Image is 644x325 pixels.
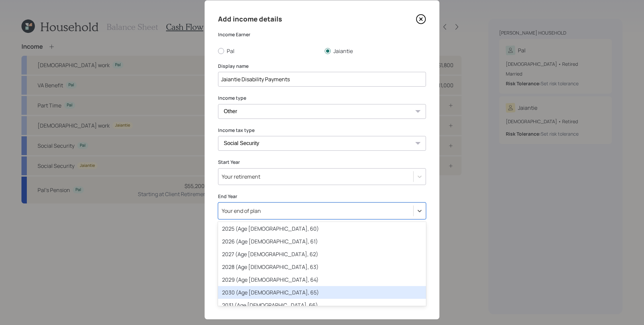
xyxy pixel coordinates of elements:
label: Jaiantie [325,47,426,55]
div: 2029 (Age [DEMOGRAPHIC_DATA], 64) [218,273,426,286]
label: Income tax type [218,127,426,134]
label: Income type [218,95,426,101]
div: Your end of plan [222,207,261,215]
label: Income Earner [218,31,426,38]
div: 2025 (Age [DEMOGRAPHIC_DATA], 60) [218,222,426,235]
label: Pal [218,47,319,55]
div: Your retirement [222,173,260,180]
label: Start Year [218,159,426,166]
div: 2030 (Age [DEMOGRAPHIC_DATA], 65) [218,286,426,299]
h4: Add income details [218,14,282,25]
div: 2026 (Age [DEMOGRAPHIC_DATA], 61) [218,235,426,248]
label: Display name [218,63,426,69]
div: 2031 (Age [DEMOGRAPHIC_DATA], 66) [218,299,426,312]
div: 2027 (Age [DEMOGRAPHIC_DATA], 62) [218,248,426,261]
label: End Year [218,193,426,200]
div: 2028 (Age [DEMOGRAPHIC_DATA], 63) [218,261,426,273]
